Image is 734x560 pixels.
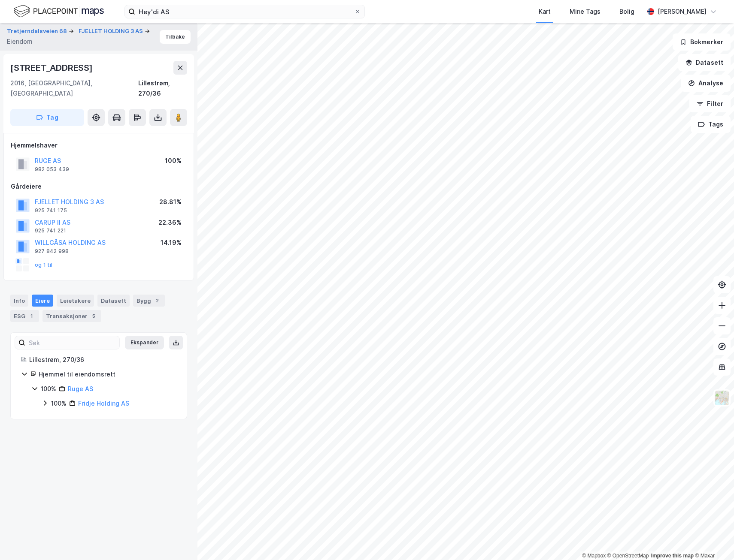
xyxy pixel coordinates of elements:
[607,553,649,559] a: OpenStreetMap
[42,310,101,322] div: Transaksjoner
[41,384,56,394] div: 100%
[10,310,39,322] div: ESG
[582,553,606,559] a: Mapbox
[651,553,694,559] a: Improve this map
[7,27,69,36] button: Tretjerndalsveien 68
[35,227,66,234] div: 925 741 221
[32,295,53,307] div: Eiere
[10,295,28,307] div: Info
[539,6,551,17] div: Kart
[10,78,138,99] div: 2016, [GEOGRAPHIC_DATA], [GEOGRAPHIC_DATA]
[35,207,67,214] div: 925 741 175
[14,4,104,19] img: logo.f888ab2527a4732fd821a326f86c7f29.svg
[153,296,161,305] div: 2
[11,140,187,151] div: Hjemmelshaver
[57,295,94,307] div: Leietakere
[89,312,98,320] div: 5
[27,312,36,320] div: 1
[51,398,67,409] div: 100%
[10,61,94,75] div: [STREET_ADDRESS]
[678,54,731,71] button: Datasett
[714,390,730,406] img: Z
[79,27,145,36] button: FJELLET HOLDING 3 AS
[161,238,182,248] div: 14.19%
[691,519,734,560] iframe: Chat Widget
[29,355,176,365] div: Lillestrøm, 270/36
[619,6,634,17] div: Bolig
[658,6,707,17] div: [PERSON_NAME]
[78,400,129,407] a: Fridje Holding AS
[160,30,191,44] button: Tilbake
[570,6,601,17] div: Mine Tags
[689,95,731,112] button: Filter
[39,369,176,379] div: Hjemmel til eiendomsrett
[135,5,354,18] input: Søk på adresse, matrikkel, gårdeiere, leietakere eller personer
[133,295,165,307] div: Bygg
[681,75,731,92] button: Analyse
[691,116,731,133] button: Tags
[673,33,731,51] button: Bokmerker
[68,385,93,392] a: Ruge AS
[138,78,187,99] div: Lillestrøm, 270/36
[35,248,69,255] div: 927 842 998
[25,336,119,349] input: Søk
[165,156,182,166] div: 100%
[125,336,164,349] button: Ekspander
[159,197,182,207] div: 28.81%
[35,166,69,173] div: 982 053 439
[97,295,130,307] div: Datasett
[158,217,182,228] div: 22.36%
[7,36,33,47] div: Eiendom
[10,109,84,126] button: Tag
[11,181,187,192] div: Gårdeiere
